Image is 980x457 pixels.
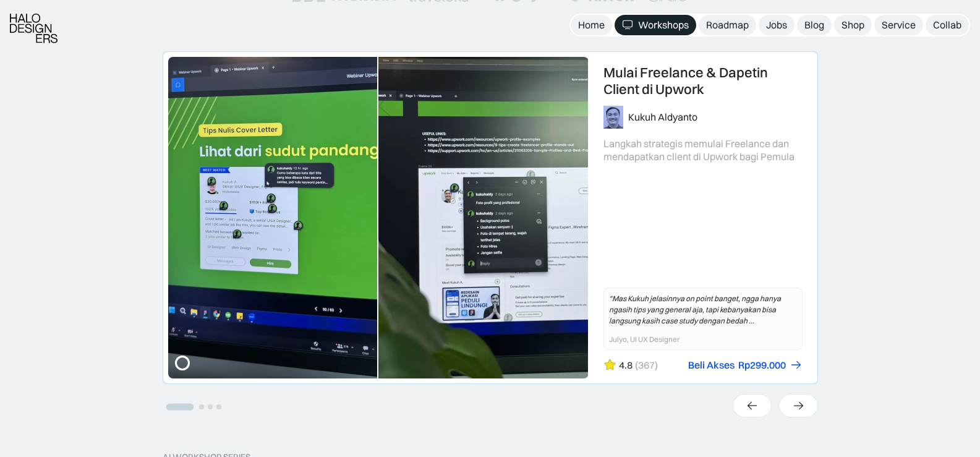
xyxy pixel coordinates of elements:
a: Shop [834,15,872,35]
a: Roadmap [699,15,756,35]
a: Blog [797,15,832,35]
div: (367) [635,359,658,372]
div: Rp299.000 [738,359,786,372]
ul: Select a slide to show [163,401,223,411]
a: Beli AksesRp299.000 [688,359,803,372]
div: Workshops [638,19,689,32]
div: Jobs [766,19,787,32]
div: Blog [804,19,824,32]
button: Go to slide 2 [199,404,204,409]
div: 4.8 [619,359,633,372]
div: Home [578,19,605,32]
a: Service [874,15,923,35]
a: Home [571,15,612,35]
button: Go to slide 3 [208,404,213,409]
div: 1 of 4 [163,51,818,384]
div: Collab [933,19,961,32]
a: Workshops [615,15,696,35]
div: Roadmap [706,19,749,32]
a: Jobs [759,15,795,35]
div: Beli Akses [688,359,735,372]
a: Collab [926,15,969,35]
div: Service [882,19,916,32]
button: Go to slide 4 [216,404,221,409]
button: Go to slide 1 [166,404,194,411]
div: Shop [842,19,864,32]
